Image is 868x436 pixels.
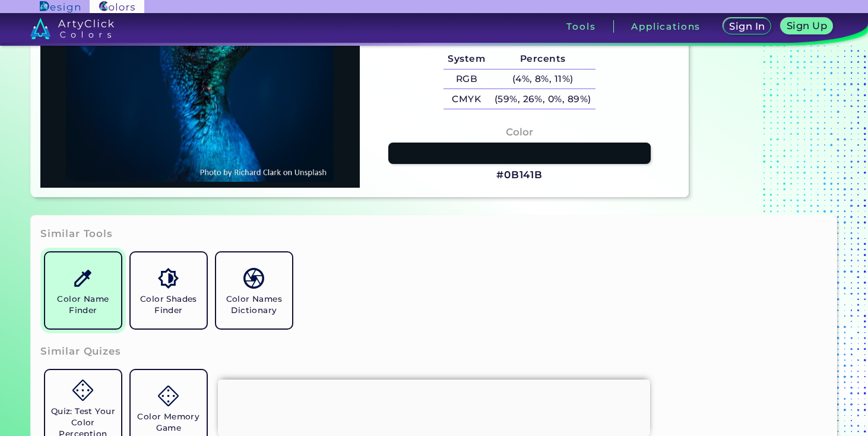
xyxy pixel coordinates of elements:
h5: CMYK [443,89,490,109]
a: Sign Up [783,19,830,34]
h5: (4%, 8%, 11%) [490,69,595,89]
img: icon_game.svg [72,380,93,400]
h3: #0B141B [496,168,543,182]
h5: Sign In [731,22,764,31]
iframe: Advertisement [218,380,650,433]
img: logo_artyclick_colors_white.svg [30,18,114,39]
h5: Percents [490,49,595,69]
a: Sign In [725,19,769,34]
h3: Tools [566,22,595,31]
h5: System [443,49,490,69]
h5: (59%, 26%, 0%, 89%) [490,89,595,109]
a: Color Name Finder [40,248,126,333]
h3: Similar Tools [40,227,113,241]
h5: Color Memory Game [135,411,202,434]
h3: Applications [631,22,701,31]
h5: Sign Up [788,21,825,30]
h4: Color [506,124,533,141]
a: Color Names Dictionary [211,248,297,333]
img: icon_color_shades.svg [158,268,179,289]
h5: Color Names Dictionary [221,293,287,316]
h3: Similar Quizes [40,345,121,359]
img: icon_color_name_finder.svg [72,268,93,289]
h5: Color Name Finder [50,293,116,316]
img: icon_color_names_dictionary.svg [243,268,264,289]
h5: Color Shades Finder [135,293,202,316]
a: Color Shades Finder [126,248,211,333]
img: ArtyClick Design logo [40,1,80,12]
img: icon_game.svg [158,386,179,406]
h5: RGB [443,69,490,89]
